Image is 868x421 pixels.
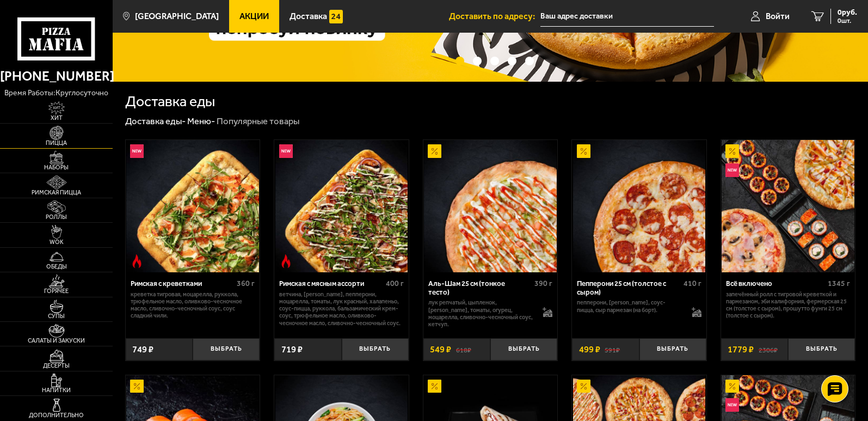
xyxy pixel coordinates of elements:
[274,140,409,272] a: НовинкаОстрое блюдоРимская с мясным ассорти
[721,140,855,272] a: АкционныйНовинкаВсё включено
[577,279,680,297] div: Пепперони 25 см (толстое с сыром)
[766,12,790,21] span: Войти
[125,115,186,126] a: Доставка еды-
[788,338,855,361] button: Выбрать
[684,279,701,288] span: 410 г
[577,144,590,158] img: Акционный
[579,345,600,354] span: 499 ₽
[430,345,451,354] span: 549 ₽
[540,7,714,27] input: Ваш адрес доставки
[130,380,144,393] img: Акционный
[423,140,558,272] a: АкционныйАль-Шам 25 см (тонкое тесто)
[130,254,144,268] img: Острое блюдо
[525,57,534,65] button: точки переключения
[725,144,739,158] img: Акционный
[605,345,620,354] s: 591 ₽
[449,12,540,21] span: Доставить по адресу:
[728,345,754,354] span: 1779 ₽
[838,9,857,16] span: 0 руб.
[490,338,557,361] button: Выбрать
[130,144,144,158] img: Новинка
[428,299,534,328] p: лук репчатый, цыпленок, [PERSON_NAME], томаты, огурец, моцарелла, сливочно-чесночный соус, кетчуп.
[193,338,260,361] button: Выбрать
[386,279,404,288] span: 400 г
[290,12,327,21] span: Доставка
[726,291,850,320] p: Запечённый ролл с тигровой креветкой и пармезаном, Эби Калифорния, Фермерская 25 см (толстое с сы...
[281,345,303,354] span: 719 ₽
[828,279,850,288] span: 1345 г
[572,140,706,272] a: АкционныйПепперони 25 см (толстое с сыром)
[279,291,403,327] p: ветчина, [PERSON_NAME], пепперони, моцарелла, томаты, лук красный, халапеньо, соус-пицца, руккола...
[217,115,299,127] div: Популярные товары
[125,94,215,109] h1: Доставка еды
[725,398,739,412] img: Новинка
[577,299,682,314] p: пепперони, [PERSON_NAME], соус-пицца, сыр пармезан (на борт).
[428,144,441,158] img: Акционный
[725,163,739,177] img: Новинка
[428,380,441,393] img: Акционный
[456,345,471,354] s: 618 ₽
[726,279,825,288] div: Всё включено
[187,115,215,126] a: Меню-
[722,140,854,272] img: Всё включено
[279,254,293,268] img: Острое блюдо
[639,338,706,361] button: Выбрать
[573,140,705,272] img: Пепперони 25 см (толстое с сыром)
[135,12,219,21] span: [GEOGRAPHIC_DATA]
[455,57,464,65] button: точки переключения
[237,279,255,288] span: 360 г
[473,57,482,65] button: точки переключения
[126,140,260,272] a: НовинкаОстрое блюдоРимская с креветками
[275,140,408,272] img: Римская с мясным ассорти
[759,345,778,354] s: 2306 ₽
[131,279,234,288] div: Римская с креветками
[508,57,516,65] button: точки переключения
[132,345,153,354] span: 749 ₽
[725,380,739,393] img: Акционный
[577,380,590,393] img: Акционный
[424,140,556,272] img: Аль-Шам 25 см (тонкое тесто)
[279,144,293,158] img: Новинка
[534,279,552,288] span: 390 г
[428,279,532,297] div: Аль-Шам 25 см (тонкое тесто)
[126,140,258,272] img: Римская с креветками
[838,17,857,24] span: 0 шт.
[279,279,383,288] div: Римская с мясным ассорти
[490,57,499,65] button: точки переключения
[239,12,269,21] span: Акции
[131,291,255,320] p: креветка тигровая, моцарелла, руккола, трюфельное масло, оливково-чесночное масло, сливочно-чесно...
[342,338,409,361] button: Выбрать
[329,10,343,23] img: 15daf4d41897b9f0e9f617042186c801.svg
